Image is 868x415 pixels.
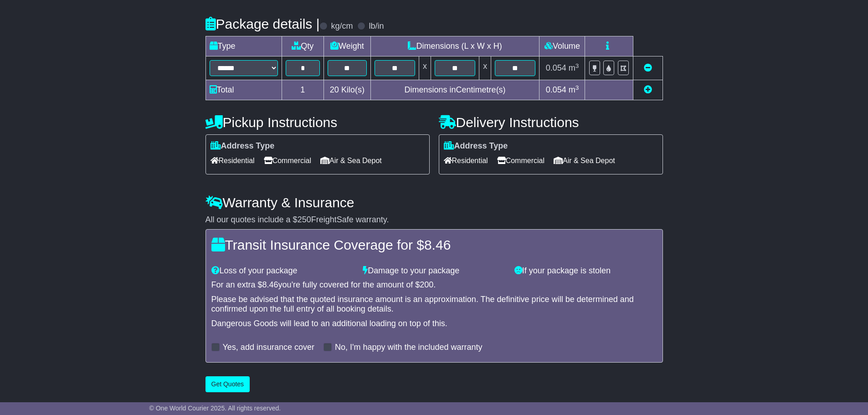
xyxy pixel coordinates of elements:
[439,115,663,130] h4: Delivery Instructions
[575,62,579,69] sup: 3
[644,63,652,72] a: Remove this item
[644,85,652,94] a: Add new item
[369,21,384,31] label: lb/in
[569,85,579,94] span: m
[444,154,488,168] span: Residential
[497,154,544,168] span: Commercial
[205,80,282,100] td: Total
[510,266,662,276] div: If your package is stolen
[324,36,371,56] td: Weight
[207,266,359,276] div: Loss of your package
[424,237,451,252] span: 8.46
[479,56,491,80] td: x
[282,80,324,100] td: 1
[419,56,431,80] td: x
[298,215,311,224] span: 250
[444,141,508,151] label: Address Type
[205,115,430,130] h4: Pickup Instructions
[335,343,483,353] label: No, I'm happy with the included warranty
[546,63,566,72] span: 0.054
[211,295,657,314] div: Please be advised that the quoted insurance amount is an approximation. The definitive price will...
[211,237,657,252] h4: Transit Insurance Coverage for $
[211,280,657,290] div: For an extra $ you're fully covered for the amount of $ .
[211,154,255,168] span: Residential
[262,280,278,289] span: 8.46
[370,36,539,56] td: Dimensions (L x W x H)
[331,21,353,31] label: kg/cm
[205,36,282,56] td: Type
[358,266,510,276] div: Damage to your package
[264,154,311,168] span: Commercial
[211,141,275,151] label: Address Type
[370,80,539,100] td: Dimensions in Centimetre(s)
[223,343,314,353] label: Yes, add insurance cover
[554,154,615,168] span: Air & Sea Depot
[569,63,579,72] span: m
[330,85,339,94] span: 20
[205,195,663,210] h4: Warranty & Insurance
[324,80,371,100] td: Kilo(s)
[205,16,320,31] h4: Package details |
[211,319,657,329] div: Dangerous Goods will lead to an additional loading on top of this.
[149,405,281,412] span: © One World Courier 2025. All rights reserved.
[539,36,585,56] td: Volume
[205,215,663,225] div: All our quotes include a $ FreightSafe warranty.
[205,376,250,392] button: Get Quotes
[575,84,579,91] sup: 3
[546,85,566,94] span: 0.054
[320,154,382,168] span: Air & Sea Depot
[282,36,324,56] td: Qty
[420,280,433,289] span: 200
